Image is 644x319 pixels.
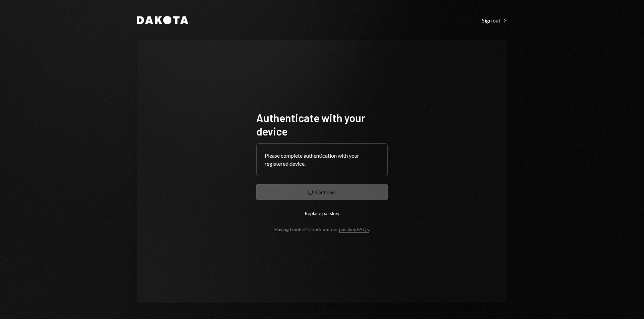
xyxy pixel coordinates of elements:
[482,16,507,24] a: Sign out
[339,226,369,233] a: passkey FAQs
[256,205,388,221] button: Replace passkey
[482,17,507,24] div: Sign out
[265,152,379,168] div: Please complete authentication with your registered device.
[274,226,370,232] div: Having trouble? Check out our .
[256,111,388,138] h1: Authenticate with your device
